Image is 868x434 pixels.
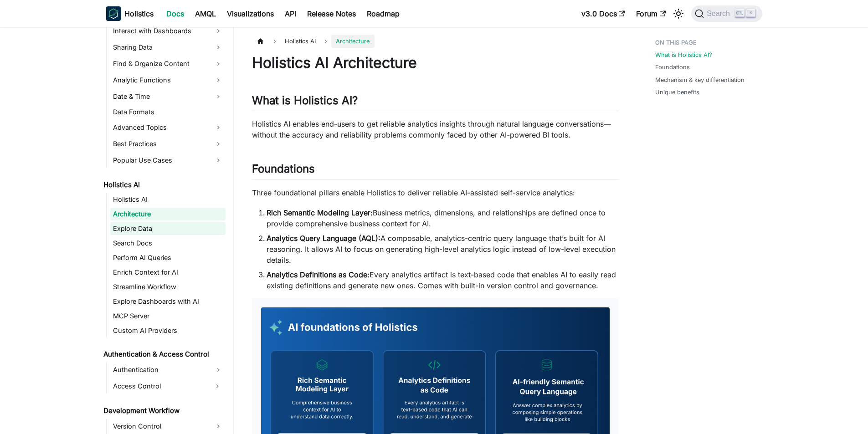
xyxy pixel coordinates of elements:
span: Holistics AI [280,35,320,48]
button: Search (Ctrl+K) [691,5,762,22]
span: Search [704,10,735,18]
a: Analytic Functions [110,73,226,87]
a: Forum [631,6,671,21]
h2: What is Holistics AI? [252,94,619,111]
a: Version Control [110,419,226,434]
a: API [279,6,302,21]
a: Best Practices [110,137,226,151]
strong: Analytics Query Language (AQL): [267,234,380,243]
a: Perform AI Queries [110,251,226,264]
a: Architecture [110,208,226,220]
a: Data Formats [110,106,226,118]
a: Advanced Topics [110,120,226,135]
nav: Docs sidebar [97,27,234,434]
h1: Holistics AI Architecture [252,54,619,72]
p: Three foundational pillars enable Holistics to deliver reliable AI-assisted self-service analytics: [252,187,619,198]
a: Authentication [110,363,226,377]
a: Roadmap [361,6,405,21]
a: Interact with Dashboards [110,24,226,38]
h2: Foundations [252,162,619,179]
a: Search Docs [110,237,226,250]
a: Explore Data [110,222,226,235]
a: What is Holistics AI? [655,51,712,59]
a: Unique benefits [655,88,699,97]
nav: Breadcrumbs [252,35,619,48]
a: Holistics AI [110,193,226,206]
a: Date & Time [110,89,226,104]
p: Holistics AI enables end-users to get reliable analytics insights through natural language conver... [252,118,619,140]
a: Find & Organize Content [110,56,226,71]
a: Home page [252,35,269,48]
a: Development Workflow [101,404,226,417]
button: Switch between dark and light mode (currently light mode) [671,6,686,21]
strong: Rich Semantic Modeling Layer: [267,208,373,217]
a: Holistics AI [101,179,226,191]
a: AMQL [190,6,221,21]
a: v3.0 Docs [576,6,631,21]
a: HolisticsHolistics [106,6,154,21]
b: Holistics [124,8,154,19]
a: Visualizations [221,6,279,21]
strong: Analytics Definitions as Code: [267,270,370,279]
a: Enrich Context for AI [110,266,226,279]
li: A composable, analytics-centric query language that’s built for AI reasoning. It allows AI to foc... [267,233,619,266]
a: Explore Dashboards with AI [110,295,226,308]
a: Access Control [110,379,209,393]
a: Streamline Workflow [110,281,226,293]
a: Sharing Data [110,40,226,55]
a: Docs [161,6,190,21]
kbd: K [746,9,755,17]
img: Holistics [106,6,121,21]
a: Mechanism & key differentiation [655,76,745,84]
li: Every analytics artifact is text-based code that enables AI to easily read existing definitions a... [267,269,619,291]
a: MCP Server [110,310,226,322]
a: Authentication & Access Control [101,348,226,361]
button: Expand sidebar category 'Access Control' [209,379,226,393]
a: Release Notes [302,6,361,21]
a: Popular Use Cases [110,153,226,168]
a: Custom AI Providers [110,324,226,337]
a: Foundations [655,63,690,71]
span: Architecture [331,35,374,48]
li: Business metrics, dimensions, and relationships are defined once to provide comprehensive busines... [267,207,619,229]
